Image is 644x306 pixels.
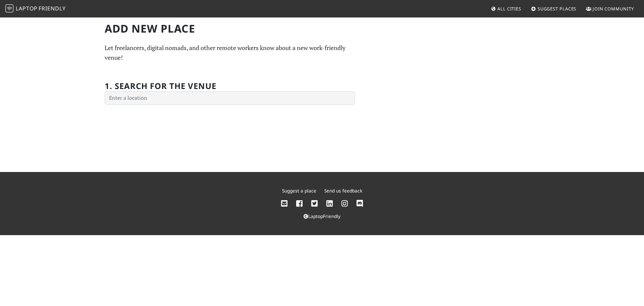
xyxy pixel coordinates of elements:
[282,187,316,194] a: Suggest a place
[39,5,65,12] span: Friendly
[324,187,362,194] a: Send us feedback
[105,43,355,62] p: Let freelancers, digital nomads, and other remote workers know about a new work-friendly venue!
[105,22,355,35] h1: Add new Place
[583,3,637,15] a: Join Community
[593,6,634,12] span: Join Community
[497,6,521,12] span: All Cities
[528,3,579,15] a: Suggest Places
[488,3,524,15] a: All Cities
[16,5,38,12] span: Laptop
[105,81,216,91] h2: 1. Search for the venue
[5,4,13,12] img: LaptopFriendly
[5,3,66,15] a: LaptopFriendly LaptopFriendly
[304,213,340,219] a: LaptopFriendly
[538,6,577,12] span: Suggest Places
[105,91,355,105] input: Enter a location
